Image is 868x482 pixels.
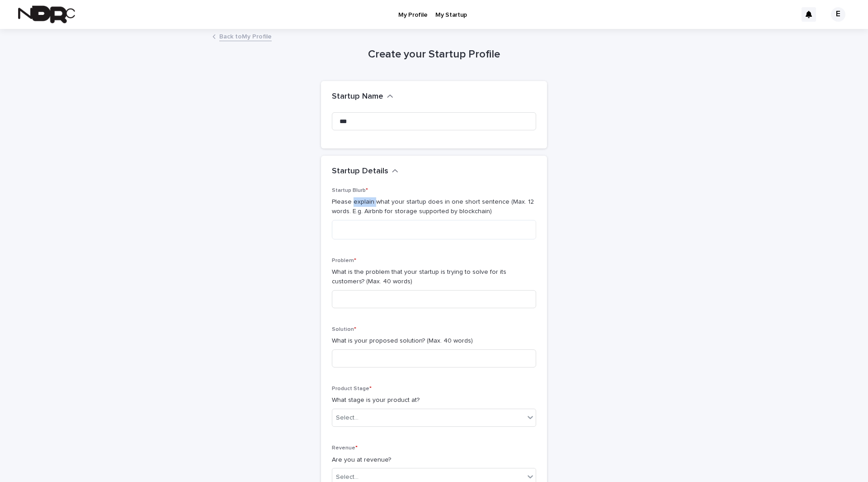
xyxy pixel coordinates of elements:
div: Select... [336,413,359,423]
button: Startup Name [332,92,393,102]
h2: Startup Name [332,92,383,102]
a: Back toMy Profile [219,31,272,41]
p: What is the problem that your startup is trying to solve for its customers? (Max. 40 words) [332,267,536,286]
img: fPh53EbzTSOZ76wyQ5GQ [18,5,75,24]
span: Product Stage [332,386,372,391]
p: Are you at revenue? [332,455,536,465]
span: Problem [332,258,356,263]
p: What is your proposed solution? (Max. 40 words) [332,336,536,346]
p: Please explain what your startup does in one short sentence (Max. 12 words. E.g. Airbnb for stora... [332,197,536,216]
div: Select... [336,472,359,482]
span: Startup Blurb [332,188,368,193]
button: Startup Details [332,167,398,177]
h1: Create your Startup Profile [321,48,547,61]
h2: Startup Details [332,167,388,177]
span: Revenue [332,445,358,451]
div: E [831,7,845,22]
p: What stage is your product at? [332,396,536,405]
span: Solution [332,327,356,332]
